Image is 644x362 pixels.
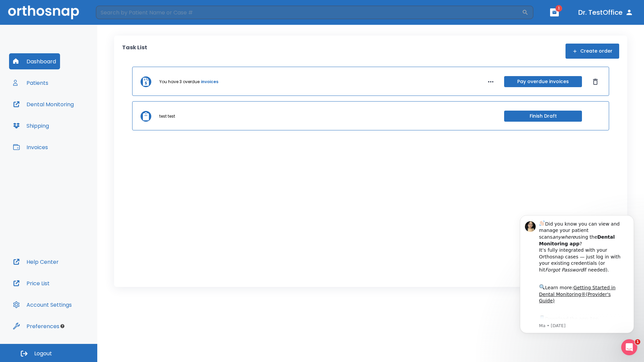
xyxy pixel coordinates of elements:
[504,111,582,122] button: Finish Draft
[9,118,53,134] button: Shipping
[159,79,200,85] p: You have 3 overdue
[59,323,65,329] div: Tooltip anchor
[9,53,60,69] button: Dashboard
[29,118,114,124] p: Message from Ma, sent 3w ago
[566,44,619,59] button: Create order
[9,139,52,155] button: Invoices
[504,76,582,87] button: Pay overdue invoices
[122,44,147,59] p: Task List
[159,113,175,119] p: test test
[9,297,76,313] button: Account Settings
[9,96,78,112] button: Dental Monitoring
[9,75,52,91] button: Patients
[29,111,89,123] a: App Store
[34,350,52,357] span: Logout
[29,109,114,143] div: Download the app: | ​ Let us know if you need help getting started!
[576,6,636,18] button: Dr. TestOffice
[9,318,63,334] button: Preferences
[96,6,522,19] input: Search by Patient Name or Case #
[114,14,119,20] button: Dismiss notification
[621,339,637,355] iframe: Intercom live chat
[590,76,601,87] button: Dismiss
[9,275,54,291] button: Price List
[510,205,644,344] iframe: Intercom notifications message
[555,5,562,12] span: 1
[635,339,640,345] span: 1
[201,79,218,85] a: invoices
[9,254,63,270] button: Help Center
[8,5,79,19] img: Orthosnap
